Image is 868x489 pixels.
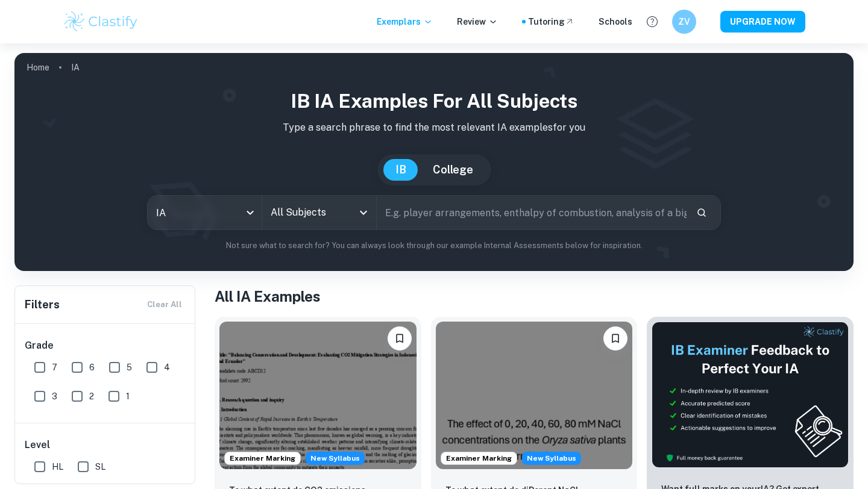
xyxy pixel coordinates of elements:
h1: IB IA examples for all subjects [24,87,844,116]
a: Schools [599,15,632,28]
button: UPGRADE NOW [720,11,805,33]
span: New Syllabus [522,452,581,465]
span: 6 [89,361,95,374]
button: Search [691,202,712,223]
h1: All IA Examples [215,285,854,307]
h6: Filters [25,296,60,313]
a: Home [27,59,49,76]
span: Examiner Marking [441,453,517,464]
span: 4 [164,361,170,374]
img: ESS IA example thumbnail: To what extent do diPerent NaCl concentr [436,322,633,469]
span: New Syllabus [306,452,365,465]
span: 5 [127,361,132,374]
button: Bookmark [388,326,412,350]
p: Type a search phrase to find the most relevant IA examples for you [24,120,844,135]
span: Examiner Marking [225,453,300,464]
button: Bookmark [603,326,627,350]
img: ESS IA example thumbnail: To what extent do CO2 emissions contribu [219,322,417,469]
img: Thumbnail [652,322,849,468]
span: 2 [89,390,94,403]
img: Clastify logo [63,10,139,34]
button: College [421,159,485,181]
p: Review [457,15,498,28]
button: IB [383,159,418,181]
h6: ZV [678,15,691,28]
button: Help and Feedback [642,11,662,32]
button: Open [355,204,372,221]
button: ZV [672,10,696,34]
span: 1 [126,390,130,403]
h6: Level [25,438,186,452]
div: Starting from the May 2026 session, the ESS IA requirements have changed. We created this exempla... [306,452,365,465]
span: HL [52,460,63,473]
div: Starting from the May 2026 session, the ESS IA requirements have changed. We created this exempla... [522,452,581,465]
span: 7 [52,361,57,374]
p: Not sure what to search for? You can always look through our example Internal Assessments below f... [24,240,844,252]
h6: Grade [25,338,186,353]
span: 3 [52,390,57,403]
img: profile cover [14,53,854,271]
p: Exemplars [377,15,433,28]
a: Tutoring [528,15,574,28]
input: E.g. player arrangements, enthalpy of combustion, analysis of a big city... [377,196,687,229]
div: IA [148,196,262,229]
span: SL [95,460,105,473]
p: IA [71,61,80,74]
